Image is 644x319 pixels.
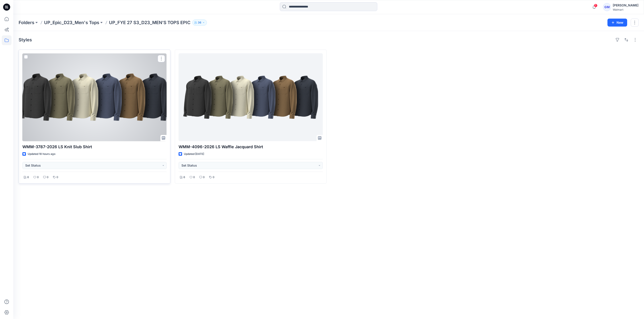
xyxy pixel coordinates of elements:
p: 6 [183,175,185,180]
button: New [607,19,627,27]
p: Updated [DATE] [184,152,204,156]
a: UP_Epic_D23_Men's Tops [44,19,99,26]
div: GM [603,3,611,11]
a: Folders [19,19,34,26]
p: 0 [193,175,195,180]
p: 0 [203,175,205,180]
div: Walmart [613,8,638,11]
p: 0 [37,175,39,180]
p: Updated 18 hours ago [28,152,55,156]
p: 6 [27,175,29,180]
p: UP_FYE 27 S3_D23_MEN’S TOPS EPIC [109,19,191,26]
p: WMM-3787-2026 LS Knit Slub Shirt [22,144,167,150]
p: 0 [56,175,58,180]
div: [PERSON_NAME] [613,3,638,8]
p: 0 [213,175,214,180]
a: WMM-4096-2026 LS Waffle Jacquard Shirt [179,53,323,141]
span: 1 [594,4,597,7]
button: 36 [192,19,207,26]
h4: Styles [19,37,32,42]
a: WMM-3787-2026 LS Knit Slub Shirt [22,53,167,141]
p: 36 [198,20,201,25]
p: WMM-4096-2026 LS Waffle Jacquard Shirt [179,144,323,150]
p: 0 [47,175,49,180]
